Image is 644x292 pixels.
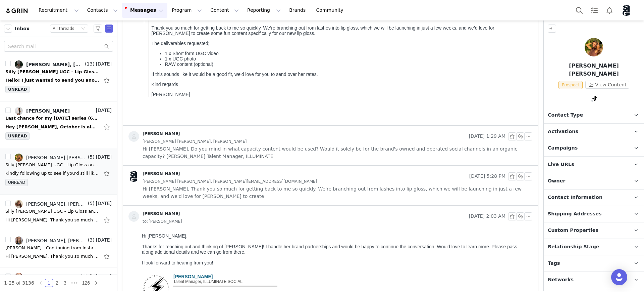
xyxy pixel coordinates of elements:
[26,252,390,257] li: 1 x Short form UGC video
[15,200,87,208] a: [PERSON_NAME], [PERSON_NAME], [PERSON_NAME], [PERSON_NAME]
[123,166,538,205] div: [PERSON_NAME] [DATE] 5:28 PM[PERSON_NAME] [PERSON_NAME], [PERSON_NAME][EMAIL_ADDRESS][DOMAIN_NAME...
[7,235,57,240] a: [URL][DOMAIN_NAME]
[548,177,566,185] span: Owner
[312,3,351,18] a: Community
[3,123,390,128] div: [DATE][DATE] 3:25 AM [PERSON_NAME] < > wrote:
[15,60,84,69] a: [PERSON_NAME], [PERSON_NAME], [PERSON_NAME], [PERSON_NAME]
[12,216,390,221] p: Hi [PERSON_NAME],
[7,174,390,179] p: All our products are vegan and cruelty-free, designed to keep beauty simple, fun, and wearable. Y...
[37,66,138,71] a: [PERSON_NAME][EMAIL_ADDRESS][DOMAIN_NAME]
[7,101,390,107] div: Hi [PERSON_NAME],
[5,179,28,186] span: UNREAD
[548,260,560,267] span: Tags
[3,3,390,8] div: Kindly following up to see if you'd still like to collaborate with [PERSON_NAME]!
[12,242,390,247] p: The deliverables requested;
[128,211,139,222] img: placeholder-contacts.jpeg
[7,206,390,211] div: [DATE][DATE] 2:28 AM [PERSON_NAME] < > wrote:
[3,96,390,101] div: [DATE][DATE] 10:29 AM [PERSON_NAME] < > wrote:
[64,49,103,53] span: ILLUMINATE SOCIAL
[34,49,63,53] span: Talent Manager,
[143,171,180,176] div: [PERSON_NAME]
[69,279,80,287] li: Next 3 Pages
[289,174,327,179] a: [DOMAIN_NAME]
[69,131,108,136] span: ILLUMINATE SOCIAL
[544,62,644,78] p: [PERSON_NAME] [PERSON_NAME]
[39,149,42,153] span: E
[469,212,505,220] span: [DATE] 2:03 AM
[45,279,53,287] a: 1
[611,269,627,285] div: Open Intercom Messenger
[548,276,574,284] span: Networks
[26,274,79,280] div: [PERSON_NAME] @ Ministry Of Talent, [PERSON_NAME], Martinica @ Ministry Of Talent, [PERSON_NAME],...
[7,159,390,169] p: We’re looking to partner with a few creators on UGC for our Pop-On Lashes and upcoming lip gloss ...
[548,112,583,119] span: Contact Type
[587,3,602,18] a: Tasks
[7,224,390,230] p: Director of Product Development
[34,72,38,77] span: W
[143,145,532,160] span: Hi [PERSON_NAME], Do you mind in what capacity content would be used? Would it solely be for the ...
[12,273,390,278] p: If this sounds like it would be a good fit, we'd love for you to send over her rates.
[34,45,38,50] span: W
[3,13,390,24] div: Thanks for reaching out and thinking of [PERSON_NAME]! I handle her brand partnerships and would ...
[143,185,532,200] span: Hi [PERSON_NAME], Thank you so much for getting back to me so quickly. We're branching out from l...
[35,82,43,90] img: facebook
[53,25,74,32] div: All threads
[123,206,538,231] div: [PERSON_NAME] [DATE] 2:03 AMto:[PERSON_NAME]
[37,279,45,287] li: Previous Page
[39,131,67,136] span: Talent Manager,
[15,200,23,208] img: bce735a9-4d4a-4f2c-bcbf-1cc1c831843a.jpg
[3,98,387,107] p: IMPORTANT: The contents of this email and any attachments are confidential. They are intended for...
[3,3,390,8] div: Hi [PERSON_NAME],
[128,171,180,182] a: [PERSON_NAME]
[42,149,143,153] a: [PERSON_NAME][EMAIL_ADDRESS][DOMAIN_NAME]
[12,226,390,237] p: Thank you so much for getting back to me so quickly. We’re branching out from lashes into lip glo...
[5,253,99,260] div: Hi Stacey, Thank you so much for sharing this with us! We hear from women every day who are livin...
[94,123,174,128] a: [EMAIL_ADDRESS][DOMAIN_NAME]
[5,162,99,168] div: Silly George UGC - Lip Gloss and Lashes
[61,279,69,287] li: 3
[26,257,390,262] li: 1 x UGC photo
[83,3,122,18] button: Contacts
[5,69,99,75] div: Silly George UGC - Lip Gloss and Lashes
[548,144,578,152] span: Campaigns
[34,66,37,71] span: E
[45,82,53,90] img: instagram
[26,108,70,114] div: [PERSON_NAME]
[7,204,390,210] p: Kind regards
[5,132,30,140] span: UNREAD
[50,165,58,173] img: instagram
[53,279,61,287] li: 2
[8,126,36,154] img: circle.png
[69,279,80,287] span: •••
[15,25,30,32] span: Inbox
[35,3,83,18] button: Recruitment
[5,115,99,122] div: Last chance for my Halloween series (60M views last year!) 🎃
[143,138,247,145] span: [PERSON_NAME] [PERSON_NAME], [PERSON_NAME]
[34,16,73,22] span: [PERSON_NAME]
[39,155,43,159] span: W
[37,39,138,44] a: [PERSON_NAME][EMAIL_ADDRESS][DOMAIN_NAME]
[7,184,390,190] p: This is a paid collaboration and we’re happy to chat through budget. Let me know if you’re intere...
[4,279,34,287] li: 1-25 of 3136
[81,27,85,31] i: icon: down
[39,126,78,131] span: [PERSON_NAME]
[80,279,92,287] li: 126
[3,72,387,80] p: IMPORTANT: The contents of this email and any attachments are confidential. They are intended for...
[64,22,103,27] span: ILLUMINATE SOCIAL
[3,84,3,85] img: __tpx__
[34,60,38,65] span: M
[34,43,73,49] span: [PERSON_NAME]
[3,30,390,35] div: I look forward to hearing from you!
[548,128,578,135] span: Activations
[35,55,43,63] img: facebook
[56,55,64,63] img: custom_lt/6b7be48f-b12c-493f-8546-05fada2eb0a4/9BsNnB9eF6VtlLt8UkNiZQ8sTbLJEUZx
[45,279,53,287] li: 1
[5,8,29,14] a: grin logo
[15,60,23,69] img: 7465c611-77d1-465c-af19-a35fdb92039a.jpg
[97,96,215,101] a: [PERSON_NAME][EMAIL_ADDRESS][DOMAIN_NAME]
[7,194,390,200] p: I look forward to hearing from you!
[5,217,99,223] div: Hi Sophia, Thank you so much for getting back to me with Mckenna's rates. At the moment the rates...
[15,107,23,115] img: 6dfc8525-af24-46fd-b9ab-ee5ae3e6653e--s.jpg
[39,281,43,285] i: icon: left
[548,243,599,251] span: Relationship Stage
